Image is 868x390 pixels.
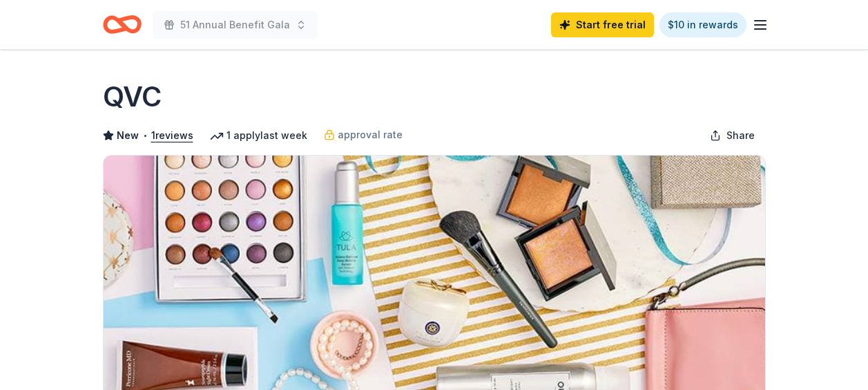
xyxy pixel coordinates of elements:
span: Share [726,127,755,144]
h1: QVC [103,77,162,116]
button: Share [699,122,766,149]
div: 1 apply last week [210,127,307,144]
button: 51 Annual Benefit Gala [153,11,318,39]
a: approval rate [324,127,403,143]
span: New [117,127,139,144]
a: Start free trial [551,12,654,37]
a: Home [103,8,142,41]
button: 1reviews [151,127,193,144]
a: $10 in rewards [659,12,746,37]
span: approval rate [338,127,403,143]
span: • [142,130,147,141]
span: 51 Annual Benefit Gala [180,17,290,33]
